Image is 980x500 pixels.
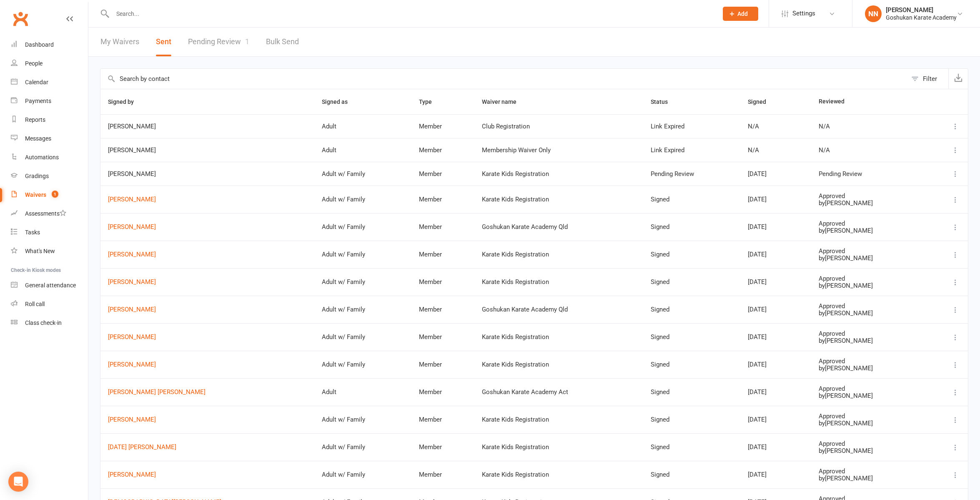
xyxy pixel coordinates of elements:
[411,296,474,323] td: Member
[411,406,474,433] td: Member
[25,191,46,198] div: Waivers
[643,138,740,162] td: Link Expired
[482,361,636,368] div: Karate Kids Registration
[748,361,767,368] span: [DATE]
[748,251,767,258] span: [DATE]
[25,41,54,48] div: Dashboard
[819,193,919,200] div: Approved
[482,444,636,451] div: Karate Kids Registration
[411,114,474,138] td: Member
[25,229,40,236] div: Tasks
[748,98,775,105] span: Signed
[108,471,307,478] a: [PERSON_NAME]
[748,333,767,341] span: [DATE]
[748,123,759,130] span: N/A
[482,123,636,130] div: Club Registration
[643,351,740,378] td: Signed
[11,242,88,261] a: What's New
[819,303,919,310] div: Approved
[314,406,411,433] td: Adult w/ Family
[108,171,307,178] span: [PERSON_NAME]
[25,319,62,326] div: Class check-in
[25,173,49,179] div: Gradings
[819,413,919,420] div: Approved
[108,196,307,203] a: [PERSON_NAME]
[314,378,411,406] td: Adult
[819,123,919,130] div: N/A
[482,98,526,105] span: Waiver name
[314,213,411,241] td: Adult w/ Family
[10,8,31,29] a: Clubworx
[11,111,88,129] a: Reports
[108,224,307,231] a: [PERSON_NAME]
[314,241,411,268] td: Adult w/ Family
[643,378,740,406] td: Signed
[11,295,88,314] a: Roll call
[482,389,636,396] div: Goshukan Karate Academy Act
[643,186,740,213] td: Signed
[643,162,740,186] td: Pending Review
[314,162,411,186] td: Adult w/ Family
[108,147,307,154] span: [PERSON_NAME]
[11,167,88,186] a: Gradings
[748,196,767,203] span: [DATE]
[482,471,636,478] div: Karate Kids Registration
[907,69,948,89] button: Filter
[11,73,88,92] a: Calendar
[25,282,76,289] div: General attendance
[314,114,411,138] td: Adult
[314,186,411,213] td: Adult w/ Family
[723,7,758,21] button: Add
[886,6,957,14] div: [PERSON_NAME]
[411,268,474,296] td: Member
[108,123,307,130] span: [PERSON_NAME]
[748,278,767,286] span: [DATE]
[25,248,55,254] div: What's New
[643,114,740,138] td: Link Expired
[819,220,919,227] div: Approved
[314,461,411,488] td: Adult w/ Family
[11,314,88,332] a: Class kiosk mode
[819,255,919,262] div: by [PERSON_NAME]
[819,475,919,482] div: by [PERSON_NAME]
[819,447,919,455] div: by [PERSON_NAME]
[419,97,441,107] button: Type
[643,213,740,241] td: Signed
[25,79,48,85] div: Calendar
[314,351,411,378] td: Adult w/ Family
[266,28,299,56] a: Bulk Send
[108,251,307,258] a: [PERSON_NAME]
[314,433,411,461] td: Adult w/ Family
[819,420,919,427] div: by [PERSON_NAME]
[819,248,919,255] div: Approved
[819,392,919,399] div: by [PERSON_NAME]
[482,171,636,178] div: Karate Kids Registration
[25,60,43,67] div: People
[108,444,307,451] a: [DATE] [PERSON_NAME]
[748,416,767,423] span: [DATE]
[411,138,474,162] td: Member
[322,97,357,107] button: Signed as
[748,388,767,396] span: [DATE]
[11,186,88,204] a: Waivers 1
[819,282,919,289] div: by [PERSON_NAME]
[811,89,926,114] th: Reviewed
[819,330,919,337] div: Approved
[100,69,907,89] input: Search by contact
[482,334,636,341] div: Karate Kids Registration
[643,406,740,433] td: Signed
[245,37,249,46] span: 1
[411,186,474,213] td: Member
[108,334,307,341] a: [PERSON_NAME]
[314,323,411,351] td: Adult w/ Family
[819,227,919,234] div: by [PERSON_NAME]
[411,241,474,268] td: Member
[482,279,636,286] div: Karate Kids Registration
[108,279,307,286] a: [PERSON_NAME]
[25,154,59,161] div: Automations
[643,323,740,351] td: Signed
[886,14,957,21] div: Goshukan Karate Academy
[108,306,307,313] a: [PERSON_NAME]
[643,268,740,296] td: Signed
[11,129,88,148] a: Messages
